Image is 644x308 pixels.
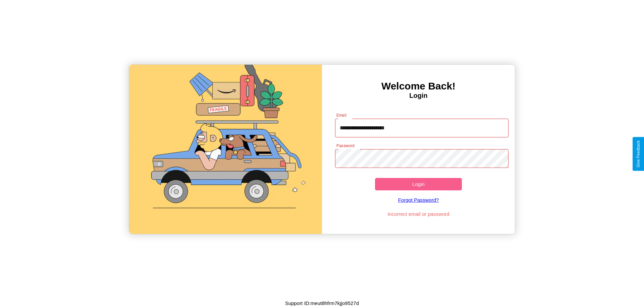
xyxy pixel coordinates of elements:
p: Incorrect email or password [332,209,505,219]
button: Login [375,178,462,190]
h4: Login [322,92,515,100]
a: Forgot Password? [332,190,505,209]
label: Email [336,112,347,118]
label: Password [336,143,354,148]
div: Give Feedback [636,140,641,168]
img: gif [129,65,322,234]
h3: Welcome Back! [322,80,515,92]
p: Support ID: meut8hfrm7kjjo9527d [285,299,359,308]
